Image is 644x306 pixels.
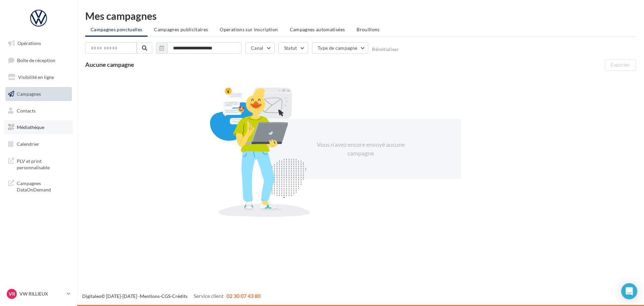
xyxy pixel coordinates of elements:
[312,42,369,54] button: Type de campagne
[17,179,69,193] span: Campagnes DataOnDemand
[17,141,39,147] span: Calendrier
[161,293,170,299] a: CGS
[4,87,73,101] a: Campagnes
[18,74,54,80] span: Visibilité en ligne
[4,137,73,151] a: Calendrier
[19,291,64,297] p: VW RILLIEUX
[226,293,261,299] span: 02 30 07 43 80
[290,27,345,32] span: Campagnes automatisées
[85,61,134,68] span: Aucune campagne
[4,53,73,68] a: Boîte de réception
[17,157,69,171] span: PLV et print personnalisable
[4,154,73,174] a: PLV et print personnalisable
[140,293,160,299] a: Mentions
[82,293,261,299] span: © [DATE]-[DATE] - - -
[303,140,418,158] div: Vous n'avez encore envoyé aucune campagne
[172,293,187,299] a: Crédits
[4,36,73,50] a: Opérations
[4,104,73,118] a: Contacts
[17,124,44,130] span: Médiathèque
[4,176,73,196] a: Campagnes DataOnDemand
[4,120,73,134] a: Médiathèque
[245,42,275,54] button: Canal
[278,42,308,54] button: Statut
[17,57,55,63] span: Boîte de réception
[17,107,36,113] span: Contacts
[4,70,73,84] a: Visibilité en ligne
[357,27,380,32] span: Brouillons
[154,27,208,32] span: Campagnes publicitaires
[9,291,15,297] span: VR
[605,59,636,71] button: Exporter
[5,288,72,300] a: VR VW RILLIEUX
[194,293,224,299] span: Service client
[220,27,278,32] span: Operations sur inscription
[17,40,41,46] span: Opérations
[82,293,101,299] a: Digitaleo
[372,47,399,52] button: Réinitialiser
[17,91,41,97] span: Campagnes
[85,11,636,21] div: Mes campagnes
[621,283,637,299] div: Open Intercom Messenger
